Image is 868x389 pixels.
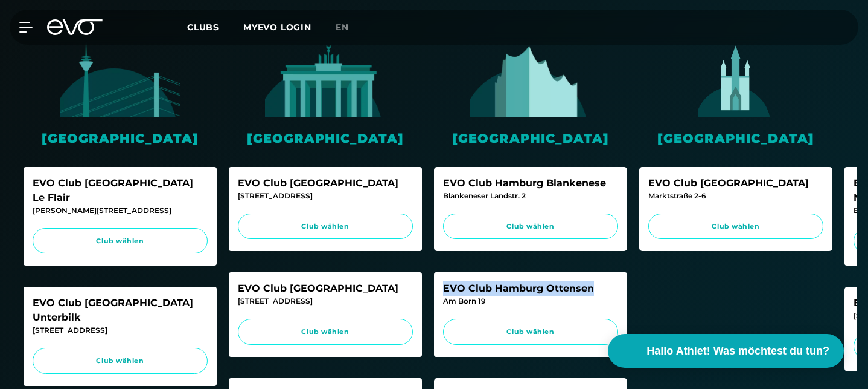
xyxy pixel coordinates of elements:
span: Club wählen [44,356,196,366]
div: [STREET_ADDRESS] [33,325,208,336]
a: Club wählen [33,348,208,374]
div: Marktstraße 2-6 [648,191,823,201]
a: Club wählen [33,228,208,254]
a: Club wählen [238,214,413,240]
span: Clubs [187,22,219,33]
div: [GEOGRAPHIC_DATA] [229,129,422,148]
a: Club wählen [443,214,618,240]
div: EVO Club Hamburg Ottensen [443,281,618,296]
a: MYEVO LOGIN [243,22,311,33]
a: Clubs [187,21,243,33]
div: EVO Club [GEOGRAPHIC_DATA] [648,176,823,191]
span: Club wählen [249,221,401,232]
span: Club wählen [455,327,607,337]
div: EVO Club [GEOGRAPHIC_DATA] [238,281,413,296]
span: en [336,22,349,33]
span: Club wählen [249,327,401,337]
span: Hallo Athlet! Was möchtest du tun? [646,343,829,359]
div: [STREET_ADDRESS] [238,191,413,201]
img: evofitness [60,41,180,117]
div: Blankeneser Landstr. 2 [443,191,618,201]
span: Club wählen [660,221,812,232]
div: [GEOGRAPHIC_DATA] [434,129,627,148]
a: en [336,21,363,34]
img: evofitness [265,41,386,117]
div: [GEOGRAPHIC_DATA] [24,129,217,148]
a: Club wählen [648,214,823,240]
a: Club wählen [443,319,618,345]
div: EVO Club [GEOGRAPHIC_DATA] Unterbilk [33,296,208,325]
a: Club wählen [238,319,413,345]
div: [STREET_ADDRESS] [238,296,413,307]
div: Am Born 19 [443,296,618,307]
img: evofitness [470,41,591,117]
div: EVO Club [GEOGRAPHIC_DATA] Le Flair [33,176,208,205]
span: Club wählen [455,221,607,232]
div: [PERSON_NAME][STREET_ADDRESS] [33,205,208,216]
div: EVO Club Hamburg Blankenese [443,176,618,191]
img: evofitness [675,41,796,117]
div: [GEOGRAPHIC_DATA] [639,129,832,148]
button: Hallo Athlet! Was möchtest du tun? [608,334,844,368]
div: EVO Club [GEOGRAPHIC_DATA] [238,176,413,191]
span: Club wählen [44,236,196,246]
